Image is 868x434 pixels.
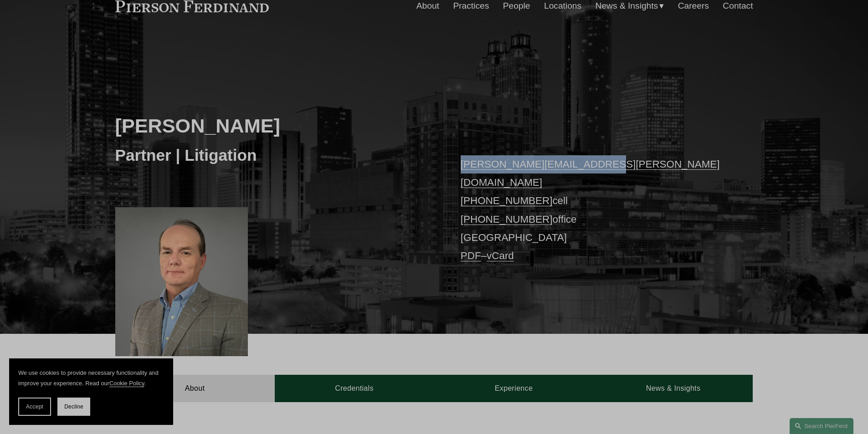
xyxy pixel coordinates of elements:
[115,145,434,165] h3: Partner | Litigation
[434,375,594,402] a: Experience
[64,403,83,410] span: Decline
[275,375,434,402] a: Credentials
[109,380,144,387] a: Cookie Policy
[115,114,434,138] h2: [PERSON_NAME]
[461,155,726,266] p: cell office [GEOGRAPHIC_DATA] –
[26,403,43,410] span: Accept
[487,250,514,261] a: vCard
[18,398,51,416] button: Accept
[115,375,275,402] a: About
[9,358,173,425] section: Cookie banner
[461,214,553,225] a: [PHONE_NUMBER]
[593,375,753,402] a: News & Insights
[461,195,553,206] a: [PHONE_NUMBER]
[790,418,853,434] a: Search this site
[18,368,164,388] p: We use cookies to provide necessary functionality and improve your experience. Read our .
[57,398,90,416] button: Decline
[461,158,720,188] a: [PERSON_NAME][EMAIL_ADDRESS][PERSON_NAME][DOMAIN_NAME]
[461,250,481,261] a: PDF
